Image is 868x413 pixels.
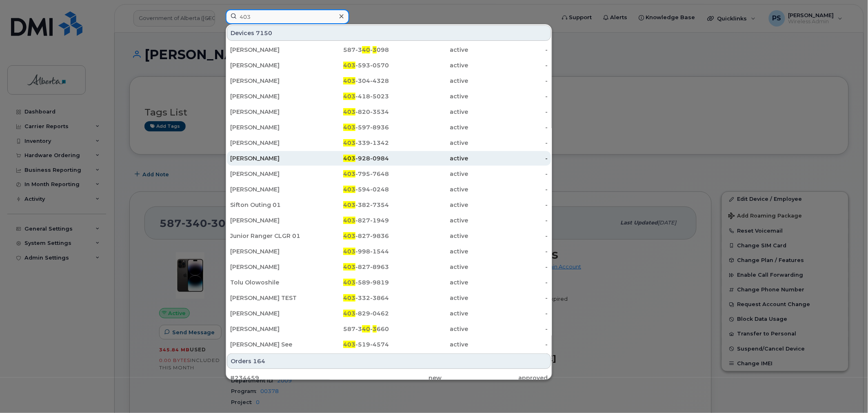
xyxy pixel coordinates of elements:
[389,201,468,209] div: active
[468,278,548,286] div: -
[230,309,310,318] div: [PERSON_NAME]
[442,374,548,382] div: approved
[343,124,355,131] span: 403
[373,46,377,53] span: 3
[310,309,389,318] div: -829-0462
[343,294,355,302] span: 403
[227,120,551,135] a: [PERSON_NAME]403-597-8936active-
[310,139,389,147] div: -339-1342
[310,247,389,255] div: -998-1544
[227,213,551,228] a: [PERSON_NAME]403-827-1949active-
[389,46,468,54] div: active
[468,61,548,69] div: -
[230,123,310,131] div: [PERSON_NAME]
[227,58,551,73] a: [PERSON_NAME]403-593-0570active-
[468,154,548,162] div: -
[230,278,310,286] div: Tolu Olowoshile
[389,123,468,131] div: active
[227,337,551,352] a: [PERSON_NAME] See403-519-4574active-
[310,294,389,302] div: -332-3864
[362,46,370,53] span: 40
[343,248,355,255] span: 403
[227,322,551,336] a: [PERSON_NAME]587-340-3660active-
[468,46,548,54] div: -
[468,309,548,318] div: -
[389,325,468,333] div: active
[310,92,389,100] div: -418-5023
[389,309,468,318] div: active
[343,217,355,224] span: 403
[227,306,551,321] a: [PERSON_NAME]403-829-0462active-
[336,374,442,382] div: new
[230,92,310,100] div: [PERSON_NAME]
[468,201,548,209] div: -
[468,294,548,302] div: -
[468,232,548,240] div: -
[227,25,551,41] div: Devices
[227,198,551,212] a: Sifton Outing 01403-382-7354active-
[310,216,389,224] div: -827-1949
[373,325,377,333] span: 3
[227,229,551,243] a: Junior Ranger CLGR 01403-827-9836active-
[389,294,468,302] div: active
[310,278,389,286] div: -589-9819
[310,108,389,116] div: -820-3534
[227,353,551,369] div: Orders
[227,291,551,305] a: [PERSON_NAME] TEST403-332-3864active-
[468,139,548,147] div: -
[468,77,548,85] div: -
[343,263,355,271] span: 403
[230,154,310,162] div: [PERSON_NAME]
[230,294,310,302] div: [PERSON_NAME] TEST
[227,182,551,197] a: [PERSON_NAME]403-594-0248active-
[230,170,310,178] div: [PERSON_NAME]
[310,263,389,271] div: -827-8963
[227,104,551,119] a: [PERSON_NAME]403-820-3534active-
[343,341,355,348] span: 403
[389,278,468,286] div: active
[227,275,551,290] a: Tolu Olowoshile403-589-9819active-
[227,135,551,150] a: [PERSON_NAME]403-339-1342active-
[230,77,310,85] div: [PERSON_NAME]
[389,232,468,240] div: active
[389,247,468,255] div: active
[468,216,548,224] div: -
[230,263,310,271] div: [PERSON_NAME]
[227,42,551,57] a: [PERSON_NAME]587-340-3098active-
[230,216,310,224] div: [PERSON_NAME]
[230,232,310,240] div: Junior Ranger CLGR 01
[227,371,551,385] a: #234459newapproved
[230,185,310,193] div: [PERSON_NAME]
[343,170,355,178] span: 403
[468,92,548,100] div: -
[227,260,551,274] a: [PERSON_NAME]403-827-8963active-
[310,201,389,209] div: -382-7354
[468,247,548,255] div: -
[468,340,548,349] div: -
[310,232,389,240] div: -827-9836
[227,167,551,181] a: [PERSON_NAME]403-795-7648active-
[389,139,468,147] div: active
[343,310,355,317] span: 403
[468,325,548,333] div: -
[468,170,548,178] div: -
[343,93,355,100] span: 403
[468,123,548,131] div: -
[389,154,468,162] div: active
[468,185,548,193] div: -
[230,139,310,147] div: [PERSON_NAME]
[310,61,389,69] div: -593-0570
[230,108,310,116] div: [PERSON_NAME]
[389,263,468,271] div: active
[230,340,310,349] div: [PERSON_NAME] See
[230,46,310,54] div: [PERSON_NAME]
[230,325,310,333] div: [PERSON_NAME]
[389,92,468,100] div: active
[227,151,551,166] a: [PERSON_NAME]403-928-0984active-
[389,340,468,349] div: active
[389,108,468,116] div: active
[310,185,389,193] div: -594-0248
[389,216,468,224] div: active
[310,154,389,162] div: -928-0984
[310,325,389,333] div: 587-3 - 660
